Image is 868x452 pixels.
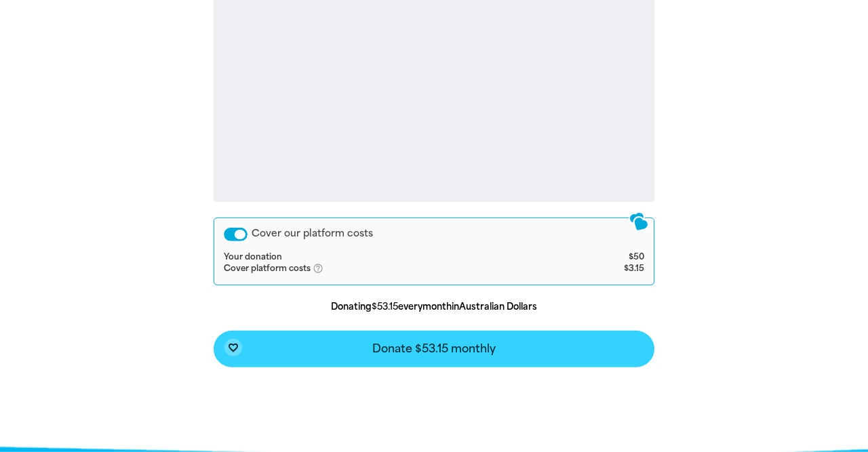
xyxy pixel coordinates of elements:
td: Your donation [224,252,574,263]
i: favorite_border [228,342,239,353]
td: Cover platform costs [224,263,574,275]
p: Donating every month in Australian Dollars [214,300,654,314]
td: $50 [574,252,644,263]
b: $53.15 [372,302,398,312]
span: Donate $53.15 monthly [372,344,496,354]
button: favorite_borderDonate $53.15 monthly [214,331,654,367]
i: help_outlined [313,263,334,274]
td: $3.15 [574,263,644,275]
button: Cover our platform costs [224,228,248,241]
